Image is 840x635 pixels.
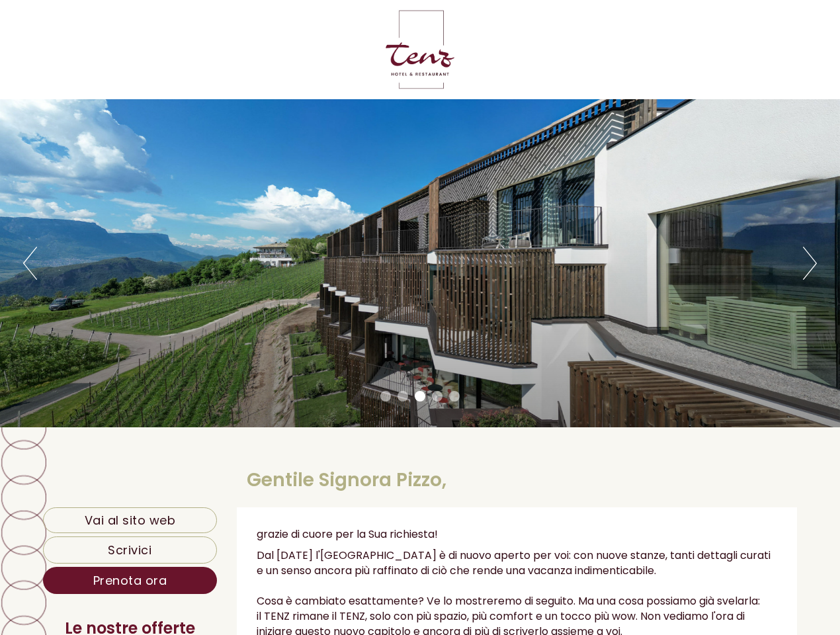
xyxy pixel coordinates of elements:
small: 05:49 [20,67,218,76]
p: grazie di cuore per la Sua richiesta! [257,527,778,542]
button: Previous [23,247,37,280]
h1: Gentile Signora Pizzo, [247,470,446,491]
div: Hotel Tenz [20,41,218,52]
div: Buon giorno, come possiamo aiutarla? [10,38,224,79]
a: Vai al sito web [43,507,217,534]
a: Scrivici [43,536,217,564]
button: Invia [452,345,522,372]
a: Prenota ora [43,567,217,594]
div: giovedì [231,10,291,32]
button: Next [803,247,817,280]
